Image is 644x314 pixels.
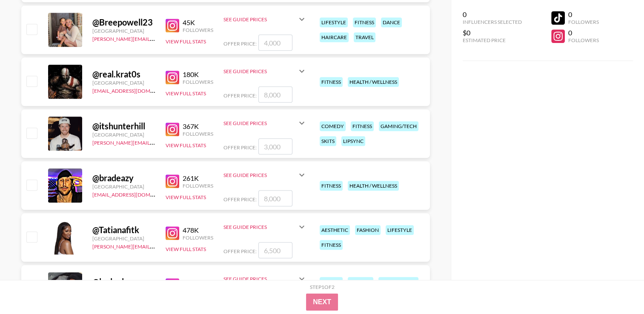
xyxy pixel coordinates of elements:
a: [EMAIL_ADDRESS][DOMAIN_NAME] [92,190,178,198]
iframe: Drift Widget Chat Controller [601,271,634,304]
div: Step 1 of 2 [310,284,335,290]
div: See Guide Prices [223,217,307,237]
button: View Full Stats [166,142,206,148]
div: See Guide Prices [223,120,297,126]
img: Instagram [166,71,179,84]
div: Followers [183,27,213,33]
button: View Full Stats [166,90,206,97]
div: See Guide Prices [223,113,307,133]
div: health / wellness [348,181,399,191]
img: Instagram [166,174,179,188]
div: fitness [320,240,343,250]
div: travel [354,32,375,42]
div: See Guide Prices [223,61,307,81]
div: Followers [568,37,599,43]
div: food & drink [378,277,418,287]
input: 6,500 [258,242,292,258]
div: 261K [183,174,213,183]
div: fitness [320,77,343,87]
div: fitness [351,121,374,131]
div: Estimated Price [463,37,522,43]
div: 478K [183,226,213,234]
div: comedy [320,121,346,131]
button: View Full Stats [166,38,206,45]
button: Next [306,294,338,311]
div: [GEOGRAPHIC_DATA] [92,28,155,34]
div: 0 [568,29,599,37]
div: @ real.krat0s [92,69,155,80]
div: aesthetic [320,225,350,235]
div: fitness [320,277,343,287]
div: lipsync [341,136,365,146]
span: Offer Price: [223,248,257,254]
div: Followers [183,183,213,189]
a: [EMAIL_ADDRESS][DOMAIN_NAME] [92,86,178,94]
div: See Guide Prices [223,165,307,185]
a: [PERSON_NAME][EMAIL_ADDRESS][DOMAIN_NAME] [92,138,218,146]
div: [GEOGRAPHIC_DATA] [92,131,155,138]
input: 8,000 [258,86,292,103]
div: See Guide Prices [223,268,307,289]
div: $0 [463,29,522,37]
div: @ Tatianafitk [92,225,155,235]
div: lifestyle [320,17,348,27]
img: Instagram [166,278,179,292]
img: Instagram [166,123,179,136]
div: See Guide Prices [223,16,297,23]
input: 8,000 [258,190,292,206]
div: fitness [353,17,376,27]
div: skits [320,136,336,146]
input: 3,000 [258,138,292,154]
div: @ bradeazy [92,173,155,183]
a: [PERSON_NAME][EMAIL_ADDRESS][DOMAIN_NAME] [92,242,218,250]
div: [GEOGRAPHIC_DATA] [92,235,155,242]
div: Followers [183,234,213,241]
div: @ layloolaaaaaa [92,277,155,287]
div: 0 [568,10,599,19]
button: View Full Stats [166,194,206,200]
div: See Guide Prices [223,68,297,74]
div: See Guide Prices [223,9,307,29]
div: 180K [183,70,213,79]
div: fashion [348,277,373,287]
div: 0 [463,10,522,19]
div: See Guide Prices [223,276,297,282]
div: Followers [183,79,213,85]
span: Offer Price: [223,40,257,47]
span: Offer Price: [223,144,257,151]
div: Influencers Selected [463,19,522,25]
div: Followers [183,131,213,137]
div: See Guide Prices [223,172,297,178]
div: See Guide Prices [223,224,297,230]
a: [PERSON_NAME][EMAIL_ADDRESS][DOMAIN_NAME] [92,34,218,42]
div: gaming/tech [379,121,418,131]
div: Followers [568,19,599,25]
div: fashion [355,225,381,235]
div: @ itshunterhill [92,121,155,131]
div: lifestyle [386,225,414,235]
div: dance [381,17,402,27]
img: Instagram [166,226,179,240]
div: @ Breepowell23 [92,17,155,28]
div: fitness [320,181,343,191]
div: haircare [320,32,349,42]
div: 367K [183,122,213,131]
div: [GEOGRAPHIC_DATA] [92,80,155,86]
img: Instagram [166,19,179,32]
div: health / wellness [348,77,399,87]
span: Offer Price: [223,92,257,99]
button: View Full Stats [166,246,206,252]
div: 45K [183,18,213,27]
div: [GEOGRAPHIC_DATA] [92,183,155,190]
input: 4,000 [258,34,292,51]
div: 156K [183,278,213,286]
span: Offer Price: [223,196,257,203]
